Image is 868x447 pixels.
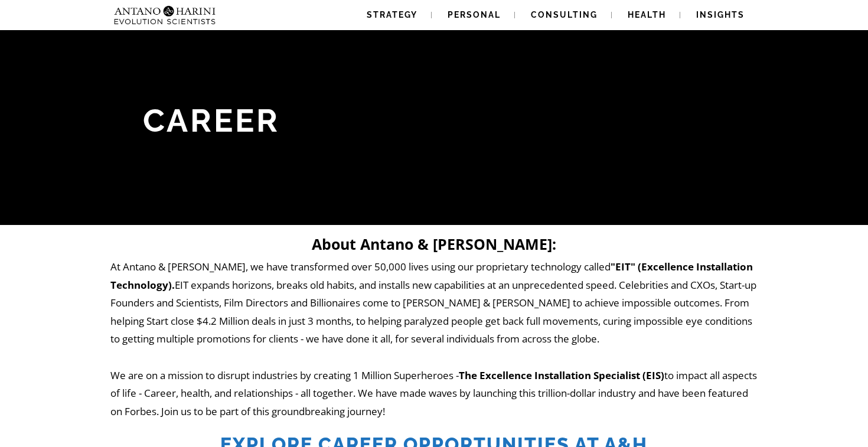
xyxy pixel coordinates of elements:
span: Health [628,10,666,19]
strong: "EIT" (Excellence Installation Technology). [110,260,753,292]
strong: About Antano & [PERSON_NAME]: [312,234,556,254]
span: Personal [448,10,501,19]
span: Insights [696,10,745,19]
span: Career [143,102,280,139]
span: Strategy [367,10,417,19]
strong: The Excellence Installation Specialist (EIS) [459,368,664,382]
span: Consulting [531,10,598,19]
p: At Antano & [PERSON_NAME], we have transformed over 50,000 lives using our proprietary technology... [110,258,758,420]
